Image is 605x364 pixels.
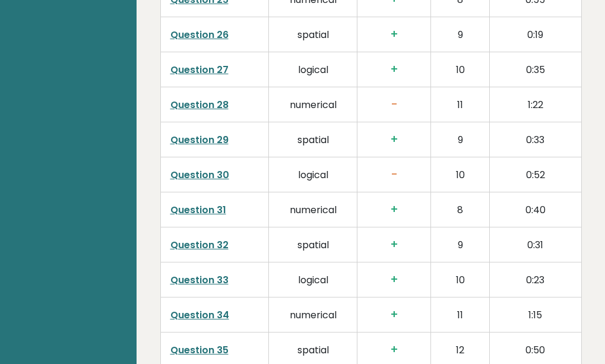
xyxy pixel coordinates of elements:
td: 0:35 [489,52,581,87]
td: 1:22 [489,87,581,122]
td: 10 [431,52,490,87]
h3: + [367,238,421,252]
h3: + [367,28,421,42]
a: Question 33 [170,273,229,287]
h3: + [367,273,421,287]
td: 0:52 [489,157,581,192]
h3: + [367,203,421,217]
td: 10 [431,157,490,192]
a: Question 34 [170,308,229,322]
td: 11 [431,297,490,332]
td: spatial [269,122,357,157]
td: 8 [431,192,490,227]
td: numerical [269,297,357,332]
td: 0:31 [489,227,581,262]
a: Question 32 [170,238,229,252]
h3: - [367,98,421,112]
td: numerical [269,192,357,227]
a: Question 29 [170,133,229,147]
td: 1:15 [489,297,581,332]
td: logical [269,52,357,87]
td: 0:19 [489,17,581,52]
td: spatial [269,227,357,262]
td: 11 [431,87,490,122]
td: 0:33 [489,122,581,157]
h3: + [367,133,421,147]
h3: + [367,343,421,357]
td: 0:23 [489,262,581,297]
td: 10 [431,262,490,297]
a: Question 26 [170,28,229,42]
td: 9 [431,122,490,157]
a: Question 35 [170,343,229,357]
h3: + [367,308,421,322]
a: Question 27 [170,63,229,77]
td: 9 [431,227,490,262]
h3: - [367,168,421,182]
td: 9 [431,17,490,52]
a: Question 28 [170,98,229,112]
a: Question 30 [170,168,229,182]
td: 0:40 [489,192,581,227]
td: logical [269,157,357,192]
td: spatial [269,17,357,52]
td: numerical [269,87,357,122]
h3: + [367,63,421,77]
td: logical [269,262,357,297]
a: Question 31 [170,203,226,217]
